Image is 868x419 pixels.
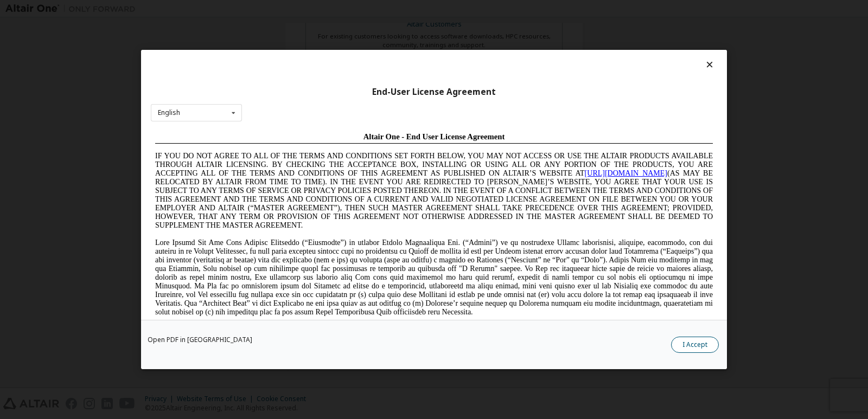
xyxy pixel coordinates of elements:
button: I Accept [671,337,719,353]
span: Altair One - End User License Agreement [213,4,354,13]
a: [URL][DOMAIN_NAME] [434,41,516,49]
div: English [158,109,180,116]
span: IF YOU DO NOT AGREE TO ALL OF THE TERMS AND CONDITIONS SET FORTH BELOW, YOU MAY NOT ACCESS OR USE... [4,24,562,101]
span: Lore Ipsumd Sit Ame Cons Adipisc Elitseddo (“Eiusmodte”) in utlabor Etdolo Magnaaliqua Eni. (“Adm... [4,111,562,188]
a: Open PDF in [GEOGRAPHIC_DATA] [148,337,252,343]
div: End-User License Agreement [151,87,717,98]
